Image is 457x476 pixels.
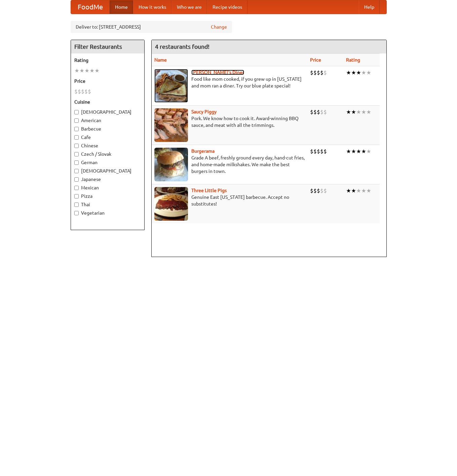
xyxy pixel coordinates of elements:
[71,21,232,33] div: Deliver to: [STREET_ADDRESS]
[320,187,323,194] li: $
[74,109,141,115] label: [DEMOGRAPHIC_DATA]
[346,187,351,194] li: ★
[84,67,89,74] li: ★
[313,69,317,76] li: $
[320,108,323,116] li: $
[74,142,141,149] label: Chinese
[74,152,79,156] input: Czech / Slovak
[172,0,207,14] a: Who we are
[74,177,79,182] input: Japanese
[310,57,321,63] a: Price
[317,148,320,155] li: $
[74,78,141,84] h5: Price
[310,187,313,194] li: $
[320,69,323,76] li: $
[74,135,79,140] input: Cafe
[74,203,79,207] input: Thai
[74,127,79,131] input: Barbecue
[154,76,305,89] p: Food like mom cooked, if you grew up in [US_STATE] and mom ran a diner. Try our blue plate special!
[313,148,317,155] li: $
[154,187,188,221] img: littlepigs.jpg
[361,148,366,155] li: ★
[74,211,79,215] input: Vegetarian
[191,188,227,193] a: Three Little Pigs
[81,88,84,95] li: $
[366,69,371,76] li: ★
[74,118,79,123] input: American
[366,148,371,155] li: ★
[74,194,79,198] input: Pizza
[310,69,313,76] li: $
[356,148,361,155] li: ★
[313,187,317,194] li: $
[191,70,244,75] a: [PERSON_NAME]'s Diner
[110,0,133,14] a: Home
[310,108,313,116] li: $
[74,184,141,191] label: Mexican
[78,88,81,95] li: $
[323,187,327,194] li: $
[155,43,210,50] ng-pluralize: 4 restaurants found!
[74,144,79,148] input: Chinese
[154,69,188,103] img: sallys.jpg
[346,57,360,63] a: Rating
[74,67,79,74] li: ★
[74,110,79,114] input: [DEMOGRAPHIC_DATA]
[154,148,188,181] img: burgerama.jpg
[310,148,313,155] li: $
[74,99,141,105] h5: Cuisine
[317,108,320,116] li: $
[351,148,356,155] li: ★
[74,151,141,157] label: Czech / Slovak
[346,148,351,155] li: ★
[323,148,327,155] li: $
[211,24,227,30] a: Change
[74,160,79,165] input: German
[356,108,361,116] li: ★
[346,69,351,76] li: ★
[317,69,320,76] li: $
[79,67,84,74] li: ★
[94,67,100,74] li: ★
[366,187,371,194] li: ★
[351,69,356,76] li: ★
[74,117,141,124] label: American
[154,154,305,175] p: Grade A beef, freshly ground every day, hand-cut fries, and home-made milkshakes. We make the bes...
[351,187,356,194] li: ★
[313,108,317,116] li: $
[191,109,217,114] a: Saucy Piggy
[356,69,361,76] li: ★
[361,187,366,194] li: ★
[346,108,351,116] li: ★
[154,108,188,142] img: saucy.jpg
[74,134,141,141] label: Cafe
[71,40,144,53] h4: Filter Restaurants
[74,176,141,183] label: Japanese
[191,148,215,154] a: Burgerama
[359,0,380,14] a: Help
[361,69,366,76] li: ★
[89,67,94,74] li: ★
[133,0,172,14] a: How it works
[361,108,366,116] li: ★
[74,168,141,174] label: [DEMOGRAPHIC_DATA]
[366,108,371,116] li: ★
[154,115,305,129] p: Pork. We know how to cook it. Award-winning BBQ sauce, and meat with all the trimmings.
[74,88,78,95] li: $
[323,69,327,76] li: $
[74,57,141,64] h5: Rating
[84,88,88,95] li: $
[154,57,167,63] a: Name
[74,169,79,173] input: [DEMOGRAPHIC_DATA]
[74,210,141,216] label: Vegetarian
[356,187,361,194] li: ★
[74,193,141,199] label: Pizza
[74,159,141,166] label: German
[154,194,305,207] p: Genuine East [US_STATE] barbecue. Accept no substitutes!
[323,108,327,116] li: $
[74,201,141,208] label: Thai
